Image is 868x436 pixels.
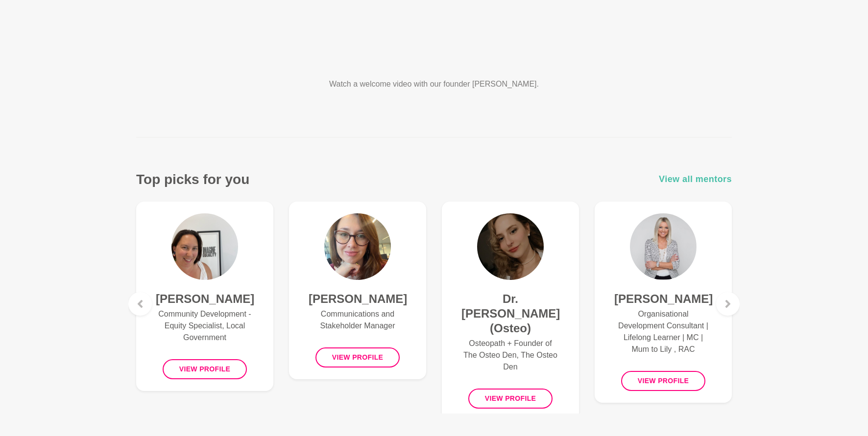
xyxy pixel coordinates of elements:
[630,213,697,280] img: Hayley Scott
[289,202,426,379] a: Courtney McCloud[PERSON_NAME]Communications and Stakeholder ManagerView profile
[614,308,712,355] p: Organisational Development Consultant | Lifelong Learner | MC | Mum to Lily , RAC
[477,213,544,280] img: Dr. Anastasiya Ovechkin (Osteo)
[156,308,254,344] p: Community Development - Equity Specialist, Local Government
[156,292,254,306] h4: [PERSON_NAME]
[163,359,247,379] button: View profile
[309,308,407,332] p: Communications and Stakeholder Manager
[442,202,579,420] a: Dr. Anastasiya Ovechkin (Osteo)Dr. [PERSON_NAME] (Osteo)Osteopath + Founder of The Osteo Den, The...
[659,172,732,186] a: View all mentors
[309,292,407,306] h4: [PERSON_NAME]
[171,213,238,280] img: Amber Cassidy
[136,202,273,391] a: Amber Cassidy[PERSON_NAME]Community Development - Equity Specialist, Local GovernmentView profile
[595,202,732,403] a: Hayley Scott[PERSON_NAME]Organisational Development Consultant | Lifelong Learner | MC | Mum to L...
[461,338,559,373] p: Osteopath + Founder of The Osteo Den, The Osteo Den
[324,213,391,280] img: Courtney McCloud
[293,78,575,90] p: Watch a welcome video with our founder [PERSON_NAME].
[621,371,706,391] button: View profile
[136,171,249,188] h3: Top picks for you
[315,347,400,367] button: View profile
[461,292,559,336] h4: Dr. [PERSON_NAME] (Osteo)
[468,389,553,409] button: View profile
[614,292,712,306] h4: [PERSON_NAME]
